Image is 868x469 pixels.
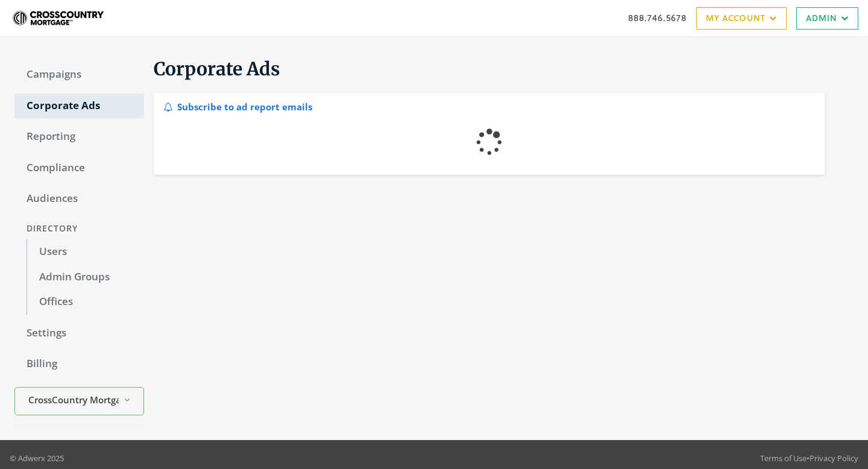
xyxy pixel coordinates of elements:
[760,453,807,464] a: Terms of Use
[10,452,64,464] p: © Adwerx 2025
[27,239,144,265] a: Users
[27,289,144,315] a: Offices
[696,7,787,30] a: My Account
[10,3,108,33] img: Adwerx
[28,393,119,407] span: CrossCountry Mortgage
[14,186,144,212] a: Audiences
[14,218,144,240] div: Directory
[14,124,144,150] a: Reporting
[628,11,687,24] a: 888.746.5678
[14,387,144,415] button: CrossCountry Mortgage
[14,351,144,377] a: Billing
[14,93,144,119] a: Corporate Ads
[154,57,280,80] span: Corporate Ads
[27,265,144,290] a: Admin Groups
[796,7,858,30] a: Admin
[810,453,858,464] a: Privacy Policy
[760,452,858,464] div: •
[14,62,144,87] a: Campaigns
[14,321,144,346] a: Settings
[163,98,312,114] div: Subscribe to ad report emails
[14,156,144,181] a: Compliance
